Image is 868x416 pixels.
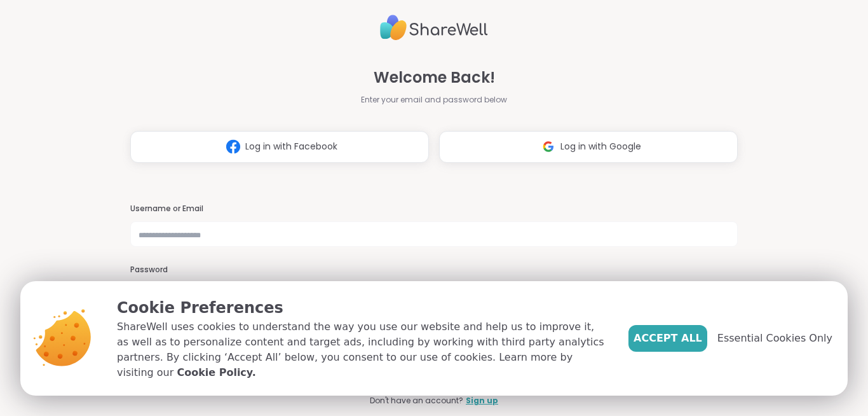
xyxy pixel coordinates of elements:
span: Welcome Back! [374,66,495,89]
span: Accept All [634,331,702,346]
span: Essential Cookies Only [717,331,832,346]
img: ShareWell Logo [380,10,488,46]
button: Log in with Google [439,131,738,163]
a: Sign up [466,395,498,406]
h3: Password [130,265,738,275]
a: Cookie Policy. [177,365,255,380]
span: Enter your email and password below [361,94,507,106]
span: Log in with Facebook [245,140,337,153]
span: Log in with Google [560,140,641,153]
button: Accept All [628,325,707,352]
h3: Username or Email [130,204,738,214]
button: Log in with Facebook [130,131,429,163]
img: ShareWell Logomark [536,135,560,158]
p: Cookie Preferences [117,296,608,319]
p: ShareWell uses cookies to understand the way you use our website and help us to improve it, as we... [117,319,608,380]
img: ShareWell Logomark [221,135,245,158]
span: Don't have an account? [370,395,463,406]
